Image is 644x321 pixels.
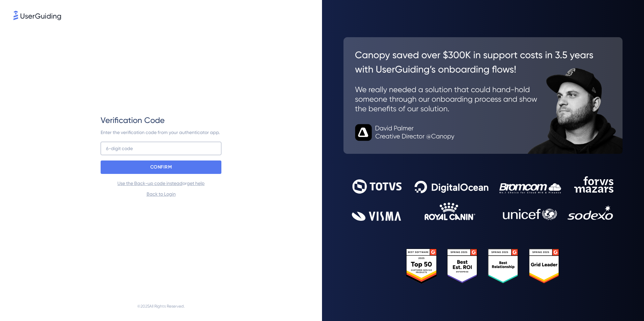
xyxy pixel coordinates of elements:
[101,115,165,126] span: Verification Code
[352,176,614,221] img: 9302ce2ac39453076f5bc0f2f2ca889b.svg
[187,181,205,186] a: get help
[150,162,172,173] p: CONFIRM
[406,249,560,284] img: 25303e33045975176eb484905ab012ff.svg
[117,179,205,187] span: or
[13,11,61,20] img: 8faab4ba6bc7696a72372aa768b0286c.svg
[101,142,221,155] input: 6-digit code
[137,302,185,310] span: © 2025 All Rights Reserved.
[101,130,220,135] span: Enter the verification code from your authenticator app.
[117,181,182,186] a: Use the Back-up code instead
[147,191,176,197] a: Back to Login
[343,37,623,154] img: 26c0aa7c25a843aed4baddd2b5e0fa68.svg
